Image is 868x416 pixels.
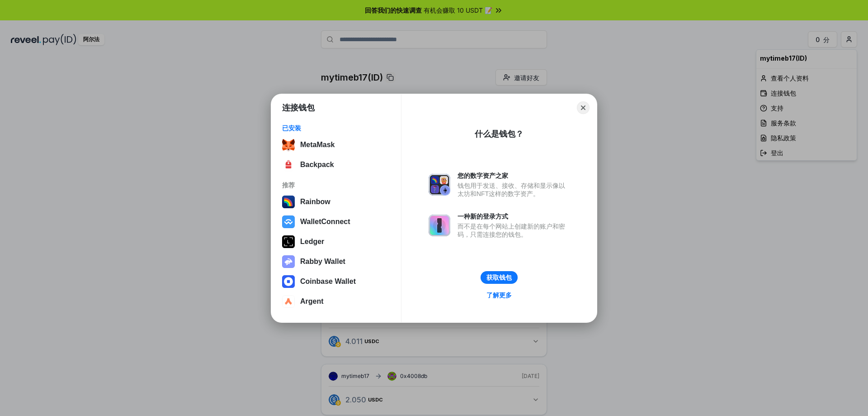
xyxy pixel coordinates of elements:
img: svg+xml,%3Csvg%20width%3D%2228%22%20height%3D%2228%22%20viewBox%3D%220%200%2028%2028%22%20fill%3D... [282,275,295,288]
button: Rabby Wallet [279,253,393,271]
div: 一种新的登录方式 [458,212,570,220]
div: Ledger [300,238,324,246]
img: 4BxBxKvl5W07cAAAAASUVORK5CYII= [282,158,295,171]
button: Close [577,101,590,114]
div: 推荐 [282,181,390,189]
button: Ledger [279,233,393,251]
button: Backpack [279,156,393,174]
button: WalletConnect [279,213,393,231]
img: svg+xml,%3Csvg%20width%3D%2228%22%20height%3D%2228%22%20viewBox%3D%220%200%2028%2028%22%20fill%3D... [282,215,295,228]
div: Argent [300,297,324,306]
div: 钱包用于发送、接收、存储和显示像以太坊和NFT这样的数字资产。 [458,182,570,198]
h1: 连接钱包 [282,102,315,113]
button: Rainbow [279,193,393,211]
div: Backpack [300,161,334,169]
button: Coinbase Wallet [279,273,393,291]
img: svg+xml,%3Csvg%20xmlns%3D%22http%3A%2F%2Fwww.w3.org%2F2000%2Fsvg%22%20fill%3D%22none%22%20viewBox... [429,215,450,236]
img: svg+xml;base64,PHN2ZyB3aWR0aD0iMzUiIGhlaWdodD0iMzQiIHZpZXdCb3g9IjAgMCAzNSAzNCIgZmlsbD0ibm9uZSIgeG... [282,139,295,151]
div: 已安装 [282,124,390,132]
button: 获取钱包 [481,271,518,284]
div: Coinbase Wallet [300,277,356,286]
button: Argent [279,292,393,311]
div: 获取钱包 [486,273,512,282]
img: svg+xml,%3Csvg%20xmlns%3D%22http%3A%2F%2Fwww.w3.org%2F2000%2Fsvg%22%20fill%3D%22none%22%20viewBox... [282,255,295,268]
div: 您的数字资产之家 [458,172,570,180]
img: svg+xml,%3Csvg%20width%3D%22120%22%20height%3D%22120%22%20viewBox%3D%220%200%20120%20120%22%20fil... [282,196,295,208]
a: 了解更多 [481,289,517,301]
div: WalletConnect [300,218,350,226]
div: Rabby Wallet [300,258,345,266]
div: MetaMask [300,141,335,149]
button: MetaMask [279,136,393,154]
div: Rainbow [300,198,330,206]
div: 而不是在每个网站上创建新的账户和密码，只需连接您的钱包。 [458,222,570,239]
img: svg+xml,%3Csvg%20xmlns%3D%22http%3A%2F%2Fwww.w3.org%2F2000%2Fsvg%22%20width%3D%2228%22%20height%3... [282,235,295,248]
img: svg+xml,%3Csvg%20xmlns%3D%22http%3A%2F%2Fwww.w3.org%2F2000%2Fsvg%22%20fill%3D%22none%22%20viewBox... [429,174,450,196]
div: 了解更多 [486,291,512,299]
div: 什么是钱包？ [475,129,524,139]
img: svg+xml,%3Csvg%20width%3D%2228%22%20height%3D%2228%22%20viewBox%3D%220%200%2028%2028%22%20fill%3D... [282,295,295,308]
